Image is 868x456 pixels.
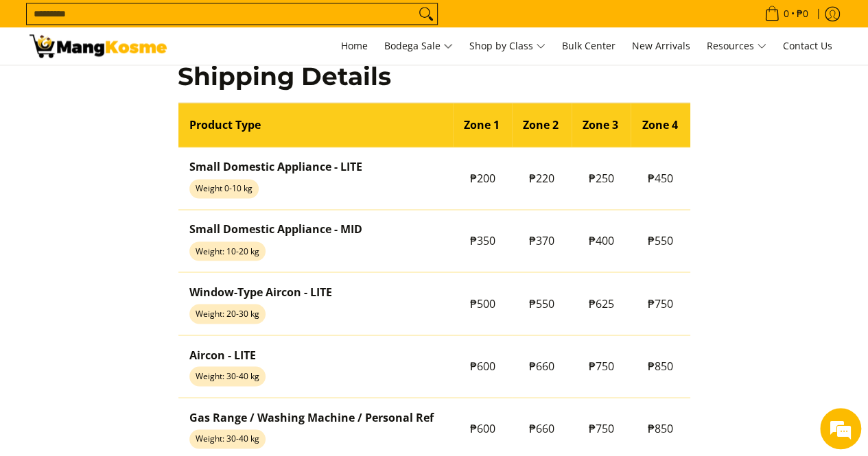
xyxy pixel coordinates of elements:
[189,179,259,198] span: Weight 0-10 kg
[795,9,810,19] span: ₱0
[648,420,673,435] span: ₱850
[341,39,368,52] span: Home
[562,39,615,52] span: Bulk Center
[529,233,554,248] span: ₱370
[189,117,261,132] strong: Product Type
[589,420,614,435] span: ₱750
[334,27,375,64] a: Home
[189,366,266,385] span: Weight: 30-40 kg
[464,117,500,132] strong: Zone 1
[453,147,513,209] td: ₱200
[782,9,791,19] span: 0
[80,139,189,278] span: We're online!
[529,296,554,311] span: ₱550
[189,304,266,323] span: Weight: 20-30 kg
[470,233,495,248] span: ₱350
[760,6,812,21] span: •
[642,117,677,132] strong: Zone 4
[648,171,673,186] span: ₱450
[377,27,460,64] a: Bodega Sale
[189,284,332,299] strong: Window-Type Aircon - LITE
[462,27,552,64] a: Shop by Class
[225,7,258,40] div: Minimize live chat window
[189,429,266,448] span: Weight: 30-40 kg
[529,171,554,186] span: ₱220
[583,117,618,132] strong: Zone 3
[30,34,167,58] img: Shipping &amp; Delivery Page l Mang Kosme: Home Appliances Warehouse Sale!
[469,38,546,55] span: Shop by Class
[189,409,434,424] strong: Gas Range / Washing Machine / Personal Ref
[648,296,673,311] span: ₱750
[555,27,622,64] a: Bulk Center
[648,358,673,373] span: ₱850
[384,38,453,55] span: Bodega Sale
[71,77,231,95] div: Chat with us now
[589,358,614,373] span: ₱750
[180,27,839,64] nav: Main Menu
[589,296,614,311] span: ₱625
[189,221,362,237] strong: Small Domestic Appliance - MID
[189,159,362,174] strong: Small Domestic Appliance - LITE
[700,27,773,64] a: Resources
[783,39,832,52] span: Contact Us
[189,241,266,261] span: Weight: 10-20 kg
[776,27,839,64] a: Contact Us
[529,358,554,373] span: ₱660
[589,233,614,248] span: ₱400
[625,27,697,64] a: New Arrivals
[453,335,513,397] td: ₱600
[632,39,690,52] span: New Arrivals
[453,272,513,335] td: ₱500
[189,347,256,362] strong: Aircon - LITE
[589,171,614,186] span: ₱250
[523,117,559,132] strong: Zone 2
[7,307,261,355] textarea: Type your message and hit 'Enter'
[529,420,554,435] span: ₱660
[648,233,673,248] span: ₱550
[178,61,690,92] h2: Shipping Details
[707,38,766,55] span: Resources
[415,3,437,24] button: Search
